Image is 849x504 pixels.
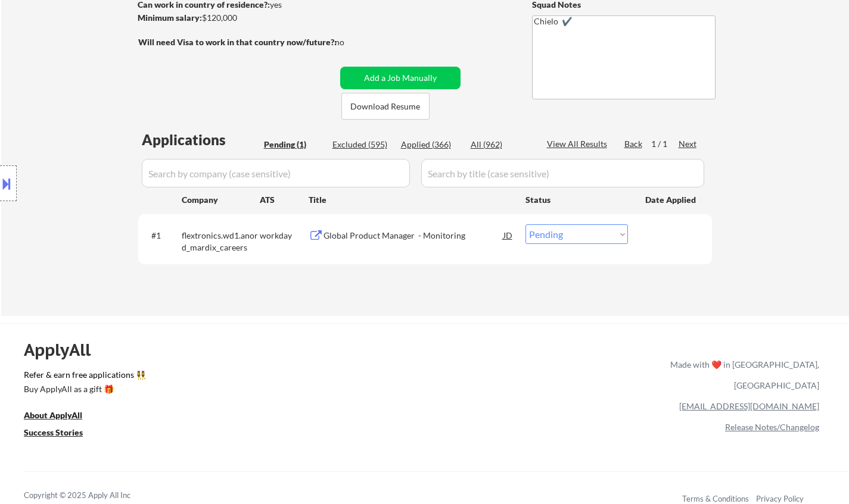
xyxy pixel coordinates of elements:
a: Refer & earn free applications 👯‍♀️ [24,371,421,383]
div: Global Product Manager - Monitoring [324,230,503,242]
div: flextronics.wd1.anord_mardix_careers [182,230,260,253]
div: Status [525,189,628,210]
button: Download Resume [341,93,430,120]
input: Search by company (case sensitive) [142,159,410,187]
div: Made with ❤️ in [GEOGRAPHIC_DATA], [GEOGRAPHIC_DATA] [665,354,819,396]
div: $120,000 [138,12,336,24]
div: Pending (1) [264,139,324,151]
a: Terms & Conditions [682,494,749,503]
button: Add a Job Manually [340,67,461,89]
a: Release Notes/Changelog [725,422,819,432]
strong: Will need Visa to work in that country now/future?: [138,37,337,47]
div: Excluded (595) [332,139,392,151]
a: Buy ApplyAll as a gift 🎁 [24,383,143,398]
div: no [335,36,369,48]
a: Privacy Policy [756,494,804,503]
div: 1 / 1 [651,138,679,150]
div: ApplyAll [24,340,104,360]
strong: Minimum salary: [138,12,202,23]
div: Title [309,194,514,206]
div: ATS [260,194,309,206]
u: Success Stories [24,427,83,437]
div: Buy ApplyAll as a gift 🎁 [24,385,143,393]
div: JD [502,224,514,246]
div: All (962) [471,139,530,151]
div: workday [260,230,309,242]
a: Success Stories [24,427,99,442]
div: View All Results [547,138,611,150]
div: Date Applied [645,194,698,206]
div: Back [624,138,643,150]
a: [EMAIL_ADDRESS][DOMAIN_NAME] [679,401,819,411]
a: About ApplyAll [24,409,99,424]
div: Company [182,194,260,206]
div: Copyright © 2025 Apply All Inc [24,490,161,502]
div: Next [679,138,698,150]
input: Search by title (case sensitive) [421,159,704,187]
u: About ApplyAll [24,410,82,420]
div: Applied (366) [401,139,461,151]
